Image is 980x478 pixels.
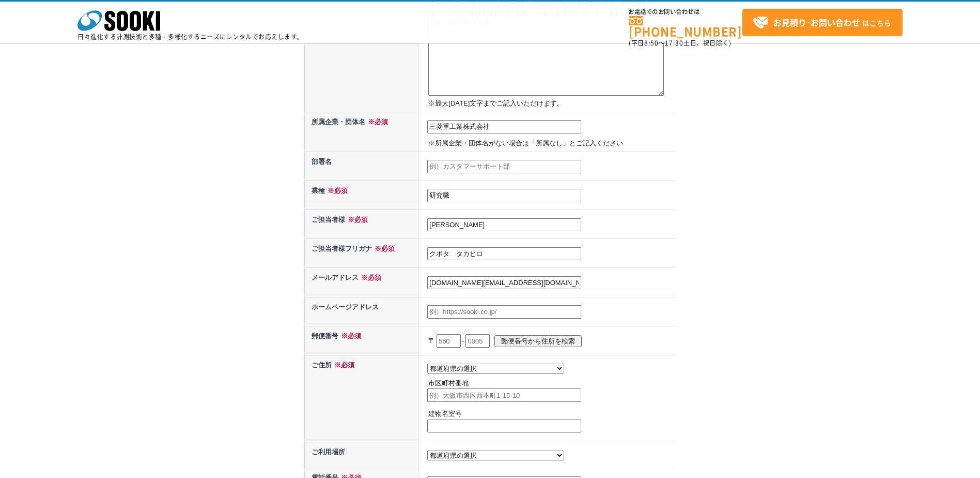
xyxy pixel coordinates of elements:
span: ※必須 [325,187,348,195]
a: お見積り･お問い合わせはこちら [742,9,903,36]
th: ご利用場所 [304,442,418,468]
span: ※必須 [332,361,354,369]
span: 17:30 [665,38,683,48]
input: 郵便番号から住所を検索 [494,335,582,347]
span: ※必須 [365,118,388,126]
th: 所属企業・団体名 [304,112,418,152]
th: ご住所 [304,355,418,442]
span: ※必須 [359,274,381,281]
th: メールアドレス [304,268,418,297]
th: ご担当者様 [304,210,418,239]
input: 0005 [465,334,490,348]
span: はこちら [753,15,891,31]
input: 業種不明の場合、事業内容を記載ください [427,189,581,202]
input: 550 [437,334,461,348]
a: [PHONE_NUMBER] [629,16,742,37]
select: /* 20250204 MOD ↑ */ /* 20241122 MOD ↑ */ [427,451,564,460]
p: 日々進化する計測技術と多種・多様化するニーズにレンタルでお応えします。 [77,34,304,40]
th: 郵便番号 [304,326,418,355]
input: 例）ソーキ タロウ [427,247,581,261]
th: 部署名 [304,152,418,181]
span: 8:50 [644,38,659,48]
span: (平日 ～ 土日、祝日除く) [629,38,731,48]
th: ホームページアドレス [304,297,418,326]
input: 例）株式会社ソーキ [427,120,581,133]
input: 例）カスタマーサポート部 [427,160,581,173]
th: ご担当者様フリガナ [304,239,418,268]
p: ※所属企業・団体名がない場合は「所属なし」とご記入ください [428,138,673,149]
p: 建物名室号 [428,409,673,420]
p: ※最大[DATE]文字までご記入いただけます。 [428,98,673,109]
span: ※必須 [372,245,395,252]
span: ※必須 [338,332,361,340]
span: ※必須 [345,216,368,223]
strong: お見積り･お問い合わせ [773,16,860,28]
input: 例）example@sooki.co.jp [427,276,581,290]
span: お電話でのお問い合わせは [629,9,742,15]
th: 業種 [304,181,418,210]
p: 市区町村番地 [428,378,673,389]
input: 例）https://sooki.co.jp/ [427,305,581,319]
input: 例）創紀 太郎 [427,218,581,232]
p: 〒 - [428,330,673,352]
input: 例）大阪市西区西本町1-15-10 [427,389,581,402]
